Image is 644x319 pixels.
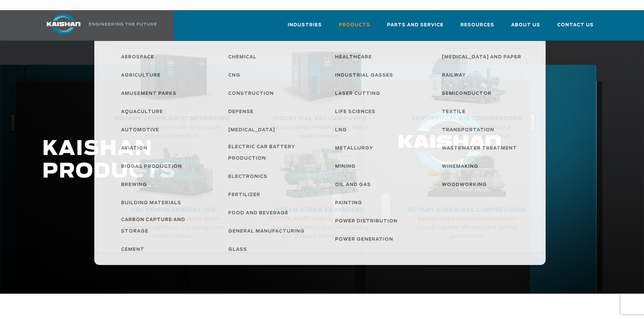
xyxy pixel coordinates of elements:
[425,50,508,106] img: thumb-Centrifugal-Air-Compressors
[460,21,494,29] span: Resources
[130,204,216,214] a: ORC Power Generators
[460,16,494,39] a: Resources
[339,16,370,39] a: Products
[511,16,540,39] a: About Us
[278,50,361,106] img: thumb-Industrial-Vacuum-Pumps
[38,10,158,41] a: Kaishan USA
[120,214,226,240] p: ORC power generators deliver green energy and significant cost savings over steam turbines.
[288,16,322,39] a: Industries
[115,112,231,123] a: Rotary Screw Air Compressors
[557,21,594,29] span: Contact Us
[557,16,594,39] a: Contact Us
[511,21,540,29] span: About Us
[42,138,507,183] h1: KAISHAN PRODUCTS
[412,112,522,123] a: Centrifugal Air Compressors
[273,112,367,123] a: Industrial Vacuum Pumps
[414,123,520,140] p: Centrifugal compressors deliver a constant stream of compressed air.
[131,148,214,200] img: thumb-ORC-Power-Generators
[387,16,444,39] a: Parts and Service
[38,14,89,34] img: kaishan logo
[425,148,508,200] img: thumb-Rotary-Screw-Gas-Compressors
[278,148,361,200] img: thumb-Steam-Screw-Expanders
[288,21,322,29] span: Industries
[89,23,157,26] img: Engineering the future
[120,123,226,140] p: Kaishan rotary screw air compressors run around the clock.
[339,21,370,29] span: Products
[414,214,520,240] p: Kaishan rotary screw gas compressors provide superior efficiency and optimal performance.
[276,204,364,214] a: Steam Screw Expanders
[267,123,373,140] p: Vacuum pumps remove gasses from a sealed chamber.
[408,204,526,214] a: Rotary Screw Gas Compressors
[387,21,444,29] span: Parts and Service
[131,50,214,106] img: thumb-Rotary-Screw-Air-Compressors
[267,214,373,240] p: [PERSON_NAME] steam screw expanders maintain efficiency, even when dealing with unsteady flow con...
